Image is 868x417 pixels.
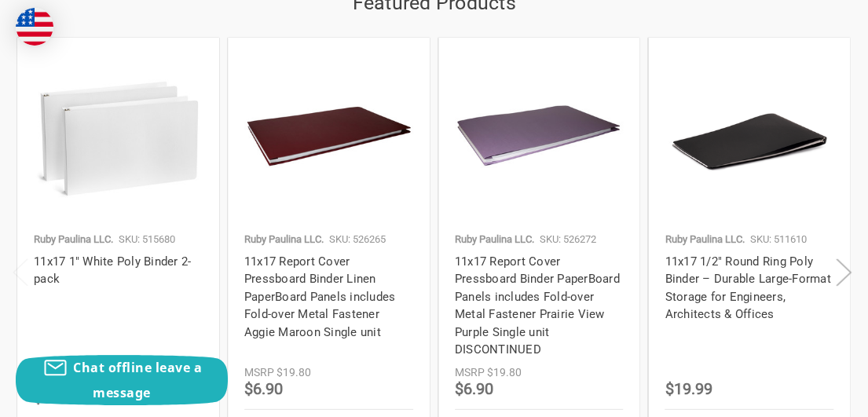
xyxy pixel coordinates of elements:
[665,232,744,247] p: Ruby Paulina LLC.
[455,232,534,247] p: Ruby Paulina LLC.
[34,54,203,223] img: 11x17 1" White Poly Binder 2-pack
[665,254,830,322] a: 11x17 1/2" Round Ring Poly Binder – Durable Large-Format Storage for Engineers, Architects & Offices
[455,54,624,223] img: 11x17 Report Cover Pressboard Binder PaperBoard Panels includes Fold-over Metal Fastener Prairie ...
[665,379,712,398] span: $19.99
[16,8,53,46] img: duty and tax information for United States
[16,355,228,405] button: Chat offline leave a message
[455,379,493,398] span: $6.90
[244,364,274,381] div: MSRP
[749,232,806,247] p: SKU: 511610
[244,54,413,223] img: 11x17 Report Cover Pressboard Binder Linen PaperBoard Panels includes Fold-over Metal Fastener Ag...
[329,232,386,247] p: SKU: 526265
[34,254,191,287] a: 11x17 1" White Poly Binder 2-pack
[119,232,175,247] p: SKU: 515680
[244,232,324,247] p: Ruby Paulina LLC.
[455,254,620,357] a: 11x17 Report Cover Pressboard Binder PaperBoard Panels includes Fold-over Metal Fastener Prairie ...
[828,249,859,297] button: Next
[244,254,396,339] a: 11x17 Report Cover Pressboard Binder Linen PaperBoard Panels includes Fold-over Metal Fastener Ag...
[487,366,522,379] span: $19.80
[665,54,833,223] img: 11x17 1/2" Round Ring Poly Binder – Durable Large-Format Storage for Engineers, Architects & Offices
[73,359,202,401] span: Chat offline leave a message
[277,366,311,379] span: $19.80
[5,249,36,297] button: Previous
[455,364,485,381] div: MSRP
[540,232,596,247] p: SKU: 526272
[34,232,113,247] p: Ruby Paulina LLC.
[244,379,283,398] span: $6.90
